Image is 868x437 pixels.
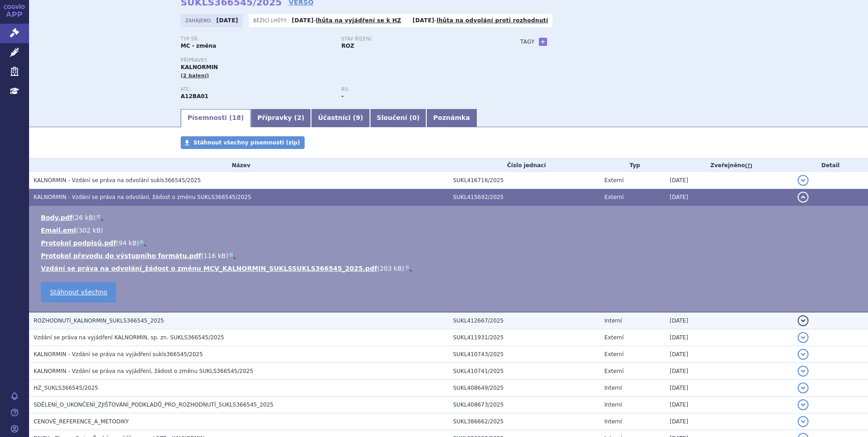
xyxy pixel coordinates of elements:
p: Stav řízení: [341,36,493,42]
span: 2 [297,114,301,121]
span: Externí [604,177,623,184]
span: Interní [604,318,622,324]
li: ( ) [41,213,859,222]
a: Poznámka [426,109,477,127]
strong: [DATE] [217,17,238,24]
li: ( ) [41,251,859,260]
strong: [DATE] [292,17,314,24]
span: Externí [604,368,623,374]
td: [DATE] [665,413,793,430]
a: 🔍 [404,265,412,272]
span: Stáhnout všechny písemnosti (zip) [193,139,300,146]
a: Písemnosti (18) [181,109,251,127]
th: Číslo jednací [449,159,600,172]
span: CENOVÉ_REFERENCE_A_METODIKY [34,418,129,425]
span: ROZHODNUTÍ_KALNORMIN_SUKLS366545_2025 [34,318,164,324]
abbr: (?) [745,163,752,169]
span: Vzdání se práva na vyjádření KALNORMIN, sp. zn. SUKLS366545/2025 [34,334,224,341]
p: ATC: [181,87,332,92]
span: KALNORMIN - Vzdání se práva na odvolání sukls366545/2025 [34,177,201,184]
li: ( ) [41,226,859,235]
strong: CHLORID DRASELNÝ [181,93,208,99]
a: Přípravky (2) [251,109,311,127]
button: detail [798,332,809,343]
button: detail [798,382,809,393]
td: [DATE] [665,312,793,329]
td: [DATE] [665,363,793,380]
span: KALNORMIN - Vzdání se práva na vyjádření, žádost o změnu SUKLS366545/2025 [34,368,253,374]
button: detail [798,416,809,427]
span: Zahájeno: [185,17,214,24]
p: RS: [341,87,493,92]
strong: - [341,93,344,99]
a: 🔍 [228,252,236,259]
strong: [DATE] [413,17,434,24]
td: SUKL416716/2025 [449,172,600,189]
button: detail [798,175,809,186]
span: 18 [232,114,241,121]
strong: MC - změna [181,43,216,49]
th: Zveřejněno [665,159,793,172]
span: 116 kB [204,252,226,259]
td: [DATE] [665,189,793,206]
span: Interní [604,385,622,391]
span: 0 [412,114,417,121]
a: lhůta na odvolání proti rozhodnutí [437,17,548,24]
span: 9 [356,114,360,121]
a: Stáhnout všechno [41,282,116,303]
a: Protokol podpisů.pdf [41,239,116,247]
button: detail [798,315,809,326]
button: detail [798,349,809,360]
p: Přípravky: [181,58,502,63]
td: [DATE] [665,329,793,346]
td: [DATE] [665,346,793,363]
a: Vzdání se práva na odvolání_žádost o změnu MCV_KALNORMIN_SUKLSSUKLS366545_2025.pdf [41,265,377,272]
a: Stáhnout všechny písemnosti (zip) [181,136,305,149]
a: Účastníci (9) [311,109,370,127]
p: - [413,17,548,24]
td: [DATE] [665,380,793,397]
td: [DATE] [665,397,793,413]
span: Externí [604,351,623,358]
span: Interní [604,418,622,425]
span: KALNORMIN - Vzdání se práva na vyjádření sukls366545/2025 [34,351,203,358]
span: 26 kB [75,214,93,221]
td: [DATE] [665,172,793,189]
td: SUKL410743/2025 [449,346,600,363]
span: KALNORMIN [181,64,218,70]
th: Typ [600,159,665,172]
a: Email.eml [41,227,76,234]
a: Body.pdf [41,214,73,221]
td: SUKL408649/2025 [449,380,600,397]
td: SUKL411931/2025 [449,329,600,346]
a: Protokol převodu do výstupního formátu.pdf [41,252,201,259]
a: 🔍 [96,214,104,221]
h3: Tagy [520,36,535,47]
a: + [539,38,547,46]
span: Externí [604,334,623,341]
span: 203 kB [380,265,402,272]
button: detail [798,366,809,377]
span: Interní [604,402,622,408]
strong: ROZ [341,43,354,49]
th: Název [29,159,449,172]
span: Externí [604,194,623,200]
li: ( ) [41,264,859,273]
span: 94 kB [118,239,137,247]
span: 302 kB [79,227,101,234]
a: 🔍 [139,239,147,247]
span: HZ_SUKLS366545/2025 [34,385,98,391]
button: detail [798,399,809,410]
button: detail [798,192,809,203]
span: (2 balení) [181,73,209,79]
li: ( ) [41,238,859,248]
td: SUKL415692/2025 [449,189,600,206]
th: Detail [793,159,868,172]
td: SUKL410741/2025 [449,363,600,380]
p: Typ SŘ: [181,36,332,42]
a: lhůta na vyjádření se k HZ [316,17,401,24]
p: - [292,17,401,24]
td: SUKL408673/2025 [449,397,600,413]
a: Sloučení (0) [370,109,426,127]
span: Běžící lhůty: [253,17,290,24]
